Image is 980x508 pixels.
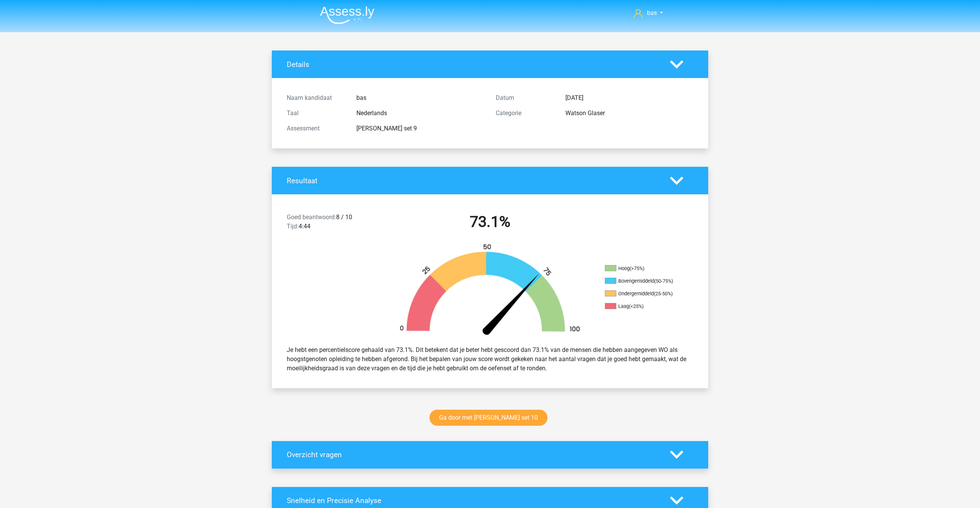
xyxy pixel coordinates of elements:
[605,278,681,285] li: Bovengemiddeld
[351,93,490,103] div: bas
[281,213,385,234] div: 8 / 10 4:44
[351,124,490,133] div: [PERSON_NAME] set 9
[287,496,658,505] h4: Snelheid en Precisie Analyse
[287,450,658,459] h4: Overzicht vragen
[281,342,699,376] div: Je hebt een percentielscore gehaald van 73.1%. Dit betekent dat je beter hebt gescoord dan 73.1% ...
[605,290,681,297] li: Ondergemiddeld
[490,93,560,103] div: Datum
[630,265,644,271] div: (>75%)
[281,109,351,118] div: Taal
[287,223,299,230] span: Tijd:
[560,93,699,103] div: [DATE]
[281,124,351,133] div: Assessment
[287,176,658,185] h4: Resultaat
[320,6,374,24] img: Assessly
[654,278,673,284] div: (50-75%)
[387,243,593,339] img: 73.25cbf712a188.png
[430,410,547,426] a: Ga door met [PERSON_NAME] set 10
[631,8,666,18] a: bas
[605,303,681,310] li: Laag
[629,303,644,309] div: (<25%)
[287,213,336,221] span: Goed beantwoord:
[654,291,673,296] div: (25-50%)
[351,109,490,118] div: Nederlands
[560,109,699,118] div: Watson Glaser
[605,265,681,272] li: Hoog
[281,93,351,103] div: Naam kandidaat
[391,213,589,231] h2: 73.1%
[647,9,657,16] span: bas
[287,60,658,69] h4: Details
[490,109,560,118] div: Categorie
